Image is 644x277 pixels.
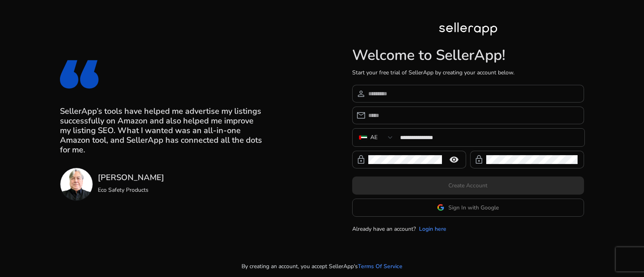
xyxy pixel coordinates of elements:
[474,155,484,164] span: lock
[356,89,366,98] span: person
[352,225,416,233] p: Already have an account?
[98,173,164,183] h3: [PERSON_NAME]
[358,262,402,271] a: Terms Of Service
[352,47,584,64] h1: Welcome to SellerApp!
[60,107,266,155] h3: SellerApp’s tools have helped me advertise my listings successfully on Amazon and also helped me ...
[352,68,584,77] p: Start your free trial of SellerApp by creating your account below.
[98,186,164,194] p: Eco Safety Products
[356,111,366,120] span: email
[370,133,378,142] div: AE
[356,155,366,164] span: lock
[444,155,464,164] mat-icon: remove_red_eye
[419,225,446,233] a: Login here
